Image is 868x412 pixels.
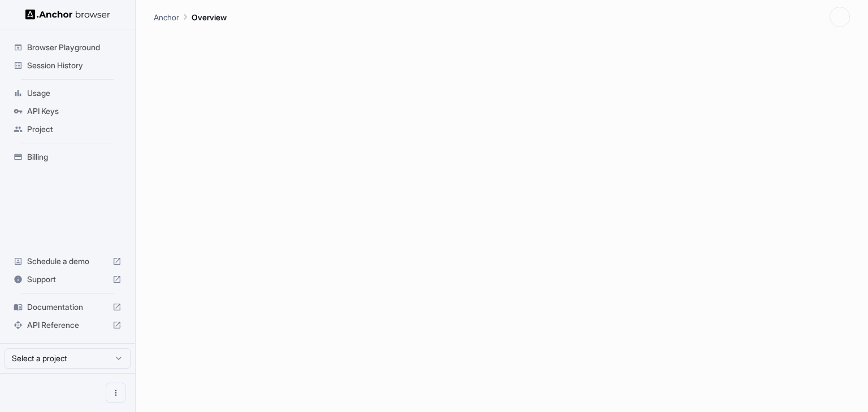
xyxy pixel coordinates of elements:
span: API Keys [27,106,121,117]
p: Overview [192,11,227,23]
button: Open menu [106,383,126,403]
nav: breadcrumb [154,11,227,23]
div: API Reference [9,316,126,334]
div: Usage [9,84,126,102]
div: Project [9,120,126,138]
span: Documentation [27,301,108,313]
div: Billing [9,148,126,166]
div: Schedule a demo [9,252,126,270]
div: Session History [9,56,126,74]
span: Session History [27,60,121,71]
span: Support [27,274,108,285]
img: Anchor Logo [25,9,110,20]
span: API Reference [27,319,108,331]
span: Schedule a demo [27,256,108,267]
div: Browser Playground [9,38,126,56]
span: Browser Playground [27,42,121,53]
span: Billing [27,151,121,163]
span: Usage [27,87,121,99]
span: Project [27,124,121,135]
p: Anchor [154,11,179,23]
div: API Keys [9,102,126,120]
div: Support [9,270,126,288]
div: Documentation [9,298,126,316]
